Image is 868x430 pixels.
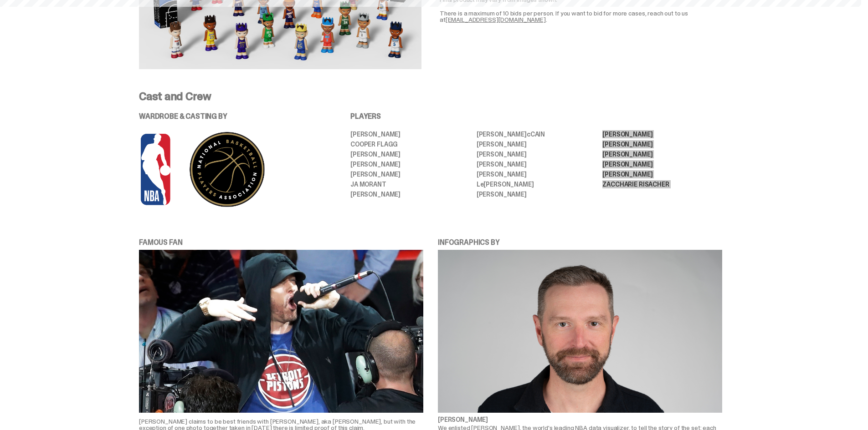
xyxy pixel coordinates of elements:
li: [PERSON_NAME] [350,131,470,137]
li: [PERSON_NAME] [350,151,470,157]
li: [PERSON_NAME] [602,171,722,177]
p: FAMOUS FAN [139,239,423,246]
p: [PERSON_NAME] [438,416,722,423]
li: L [PERSON_NAME] [477,181,596,187]
li: [PERSON_NAME] [477,171,596,177]
li: [PERSON_NAME] [602,141,722,147]
p: WARDROBE & CASTING BY [139,113,325,120]
li: [PERSON_NAME] [477,151,596,157]
li: [PERSON_NAME] [602,131,722,137]
img: NBA%20and%20PA%20logo%20for%20PDP-04.png [139,131,298,208]
a: [EMAIL_ADDRESS][DOMAIN_NAME] [446,15,546,24]
li: ZACCHARIE RISACHER [602,181,722,187]
li: [PERSON_NAME] [477,141,596,147]
p: INFOGRAPHICS BY [438,239,722,246]
p: There is a maximum of 10 bids per person. If you want to bid for more cases, reach out to us at . [440,10,722,23]
li: [PERSON_NAME] [477,191,596,197]
li: Cooper Flagg [350,141,470,147]
li: [PERSON_NAME] CAIN [477,131,596,137]
li: [PERSON_NAME] [602,151,722,157]
li: [PERSON_NAME] [477,161,596,167]
li: [PERSON_NAME] [350,161,470,167]
li: [PERSON_NAME] [350,191,470,197]
img: eminem%20nba.jpg [139,250,423,413]
img: kirk%20nba.jpg [438,250,722,413]
span: e [480,180,484,188]
li: JA MORANT [350,181,470,187]
li: [PERSON_NAME] [350,171,470,177]
p: PLAYERS [350,113,722,120]
span: c [527,130,530,138]
li: [PERSON_NAME] [602,161,722,167]
p: Cast and Crew [139,91,722,102]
